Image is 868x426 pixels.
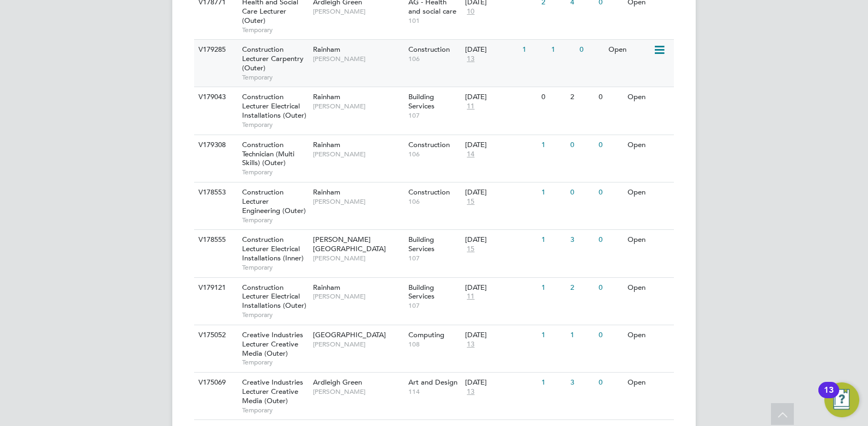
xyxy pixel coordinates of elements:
[313,45,340,54] span: Rainham
[465,93,536,102] div: [DATE]
[568,278,596,298] div: 2
[196,182,234,203] div: V178553
[242,358,308,367] span: Temporary
[625,230,672,250] div: Open
[539,182,567,203] div: 1
[313,283,340,292] span: Rainham
[242,216,308,224] span: Temporary
[313,150,403,159] span: [PERSON_NAME]
[465,235,536,245] div: [DATE]
[242,311,308,319] span: Temporary
[242,406,308,415] span: Temporary
[196,87,234,107] div: V179043
[313,140,340,149] span: Rainham
[577,40,605,60] div: 0
[242,378,303,405] span: Creative Industries Lecturer Creative Media (Outer)
[196,278,234,298] div: V179121
[408,301,460,310] span: 107
[242,330,303,358] span: Creative Industries Lecturer Creative Media (Outer)
[242,26,308,34] span: Temporary
[465,7,476,16] span: 10
[824,390,834,404] div: 13
[465,141,536,150] div: [DATE]
[408,140,450,149] span: Construction
[313,378,362,387] span: Ardleigh Green
[408,92,435,111] span: Building Services
[539,325,567,345] div: 1
[539,135,567,155] div: 1
[196,325,234,345] div: V175052
[465,387,476,397] span: 13
[596,325,624,345] div: 0
[408,330,444,339] span: Computing
[539,373,567,393] div: 1
[242,235,304,263] span: Construction Lecturer Electrical Installations (Inner)
[313,197,403,206] span: [PERSON_NAME]
[408,283,435,301] span: Building Services
[568,87,596,107] div: 2
[465,45,517,54] div: [DATE]
[465,245,476,254] span: 15
[568,325,596,345] div: 1
[408,387,460,396] span: 114
[539,87,567,107] div: 0
[408,16,460,25] span: 101
[196,230,234,250] div: V178555
[313,7,403,16] span: [PERSON_NAME]
[408,340,460,349] span: 108
[242,92,306,120] span: Construction Lecturer Electrical Installations (Outer)
[625,87,672,107] div: Open
[313,330,386,339] span: [GEOGRAPHIC_DATA]
[465,54,476,64] span: 13
[408,111,460,120] span: 107
[625,373,672,393] div: Open
[242,187,306,215] span: Construction Lecturer Engineering (Outer)
[465,283,536,293] div: [DATE]
[465,197,476,206] span: 15
[196,40,234,60] div: V179285
[242,73,308,82] span: Temporary
[465,340,476,349] span: 13
[596,278,624,298] div: 0
[596,373,624,393] div: 0
[625,278,672,298] div: Open
[313,254,403,263] span: [PERSON_NAME]
[596,87,624,107] div: 0
[465,292,476,301] span: 11
[408,378,457,387] span: Art and Design
[596,182,624,203] div: 0
[242,140,294,168] span: Construction Technician (Multi Skills) (Outer)
[313,92,340,101] span: Rainham
[242,45,304,72] span: Construction Lecturer Carpentry (Outer)
[465,102,476,111] span: 11
[242,120,308,129] span: Temporary
[242,168,308,177] span: Temporary
[568,230,596,250] div: 3
[242,283,306,311] span: Construction Lecturer Electrical Installations (Outer)
[408,45,450,54] span: Construction
[625,182,672,203] div: Open
[313,340,403,349] span: [PERSON_NAME]
[625,135,672,155] div: Open
[313,292,403,301] span: [PERSON_NAME]
[596,135,624,155] div: 0
[313,187,340,197] span: Rainham
[568,135,596,155] div: 0
[465,150,476,159] span: 14
[313,54,403,63] span: [PERSON_NAME]
[408,150,460,159] span: 106
[408,235,435,253] span: Building Services
[568,373,596,393] div: 3
[408,254,460,263] span: 107
[520,40,548,60] div: 1
[313,235,386,253] span: [PERSON_NAME][GEOGRAPHIC_DATA]
[596,230,624,250] div: 0
[408,187,450,197] span: Construction
[465,378,536,387] div: [DATE]
[539,230,567,250] div: 1
[539,278,567,298] div: 1
[408,197,460,206] span: 106
[313,387,403,396] span: [PERSON_NAME]
[548,40,577,60] div: 1
[465,188,536,197] div: [DATE]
